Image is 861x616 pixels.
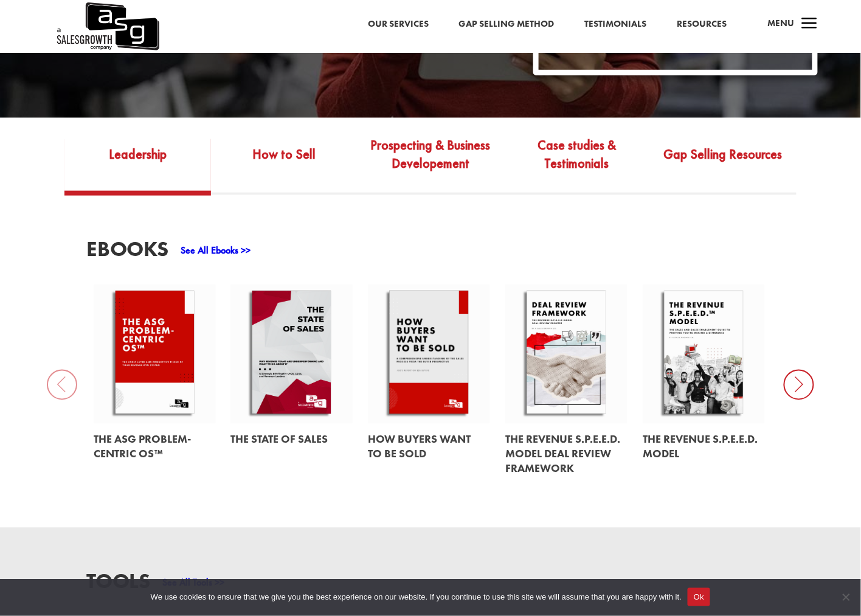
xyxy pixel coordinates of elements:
[650,134,797,192] a: Gap Selling Resources
[798,12,822,36] span: a
[768,17,795,29] span: Menu
[585,16,647,32] a: Testimonials
[181,244,251,257] a: See All Ebooks >>
[459,16,555,32] a: Gap Selling Method
[86,571,151,598] h3: Tools
[211,134,358,192] a: How to Sell
[368,16,429,32] a: Our Services
[151,591,682,603] span: We use cookies to ensure that we give you the best experience on our website. If you continue to ...
[358,134,504,192] a: Prospecting & Business Developement
[503,134,650,192] a: Case studies & Testimonials
[64,134,211,192] a: Leadership
[688,588,710,606] button: Ok
[86,238,169,266] h3: EBooks
[163,576,225,589] a: See All Tools >>
[677,16,727,32] a: Resources
[840,591,852,603] span: No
